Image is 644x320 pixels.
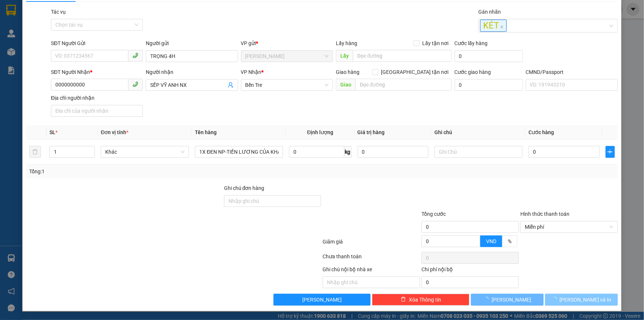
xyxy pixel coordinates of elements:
span: phone [132,52,138,58]
span: Định lượng [307,129,333,135]
input: Dọc đường [353,50,452,62]
div: Chi phí nội bộ [421,265,519,276]
span: loading [552,297,560,302]
span: Giao [336,79,355,91]
button: [PERSON_NAME] [471,294,544,306]
input: Cước giao hàng [455,79,523,91]
span: Lấy [336,50,353,62]
span: VND [486,238,496,244]
span: Khác [105,146,185,157]
span: KÉT [480,20,507,32]
span: kg [344,146,352,158]
button: plus [606,146,615,158]
span: Cước hàng [528,129,554,135]
span: [PERSON_NAME] [302,296,342,304]
span: loading [483,297,492,302]
div: Người nhận [146,68,238,76]
span: [GEOGRAPHIC_DATA] tận nơi [378,68,452,76]
label: Ghi chú đơn hàng [224,185,265,191]
span: [PERSON_NAME] và In [560,296,612,304]
div: CMND/Passport [526,68,618,76]
button: [PERSON_NAME] và In [545,294,618,306]
label: Tác vụ [51,9,66,15]
input: Cước lấy hàng [455,50,523,62]
span: Giao hàng [336,69,359,75]
span: Đơn vị tính [101,129,128,135]
span: user-add [228,82,234,88]
span: plus [606,149,614,155]
span: delete [401,297,406,303]
span: Xóa Thông tin [409,296,441,304]
span: Lấy hàng [336,40,357,46]
span: phone [132,81,138,87]
div: SĐT Người Gửi [51,39,143,47]
button: delete [29,146,41,158]
span: VP Nhận [241,69,262,75]
button: deleteXóa Thông tin [372,294,469,306]
div: Địa chỉ người nhận [51,94,143,102]
label: Cước giao hàng [455,69,491,75]
span: Miễn phí [525,221,613,232]
input: Ghi chú đơn hàng [224,195,321,207]
span: [PERSON_NAME] [492,296,531,304]
input: 0 [358,146,429,158]
th: Ghi chú [431,125,526,140]
div: Tổng: 1 [29,167,249,176]
span: Giá trị hàng [358,129,385,135]
div: Chưa thanh toán [322,252,421,265]
label: Hình thức thanh toán [520,211,569,217]
span: Tên hàng [195,129,217,135]
input: Địa chỉ của người nhận [51,105,143,117]
label: Cước lấy hàng [455,40,488,46]
div: VP gửi [241,39,333,47]
span: % [508,238,512,244]
span: SL [49,129,55,135]
span: Ngã Tư Huyện [245,51,328,62]
button: [PERSON_NAME] [273,294,371,306]
label: Gán nhãn [478,9,501,15]
div: Ghi chú nội bộ nhà xe [323,265,420,276]
span: close [500,25,504,29]
div: SĐT Người Nhận [51,68,143,76]
input: VD: Bàn, Ghế [195,146,283,158]
span: Tổng cước [421,211,446,217]
div: Giảm giá [322,238,421,251]
span: Bến Tre [245,79,328,91]
input: Dọc đường [355,79,452,91]
input: Ghi Chú [434,146,523,158]
div: Người gửi [146,39,238,47]
span: Lấy tận nơi [420,39,452,47]
input: Nhập ghi chú [323,276,420,288]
